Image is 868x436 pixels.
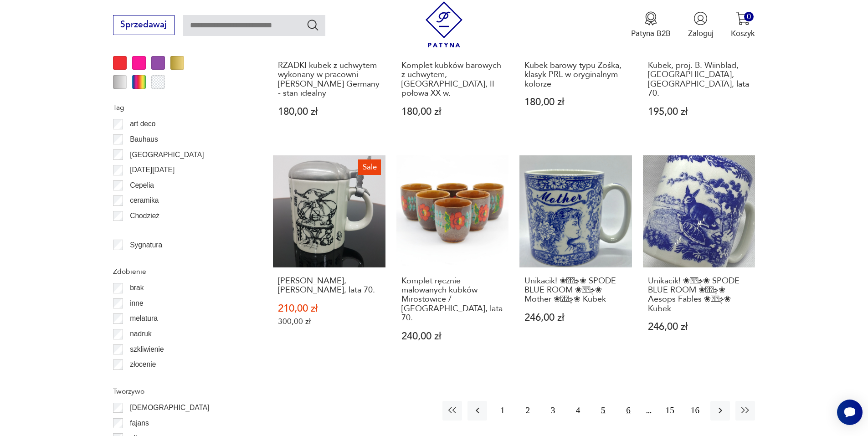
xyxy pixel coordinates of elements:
[130,298,143,309] p: inne
[401,107,504,117] p: 180,00 zł
[130,164,175,176] p: [DATE][DATE]
[524,61,627,89] h3: Kubek barowy typu Zośka, klasyk PRL w oryginalnym kolorze
[421,1,467,47] img: Patyna - sklep z meblami i dekoracjami vintage
[618,401,638,421] button: 6
[113,266,247,277] p: Zdobienie
[130,313,158,324] p: melatura
[113,102,247,113] p: Tag
[518,401,538,421] button: 2
[396,155,509,363] a: Komplet ręcznie malowanych kubków Mirostowice / Zalipie, lata 70.Komplet ręcznie malowanych kubkó...
[401,61,504,98] h3: Komplet kubków barowych z uchwytem, [GEOGRAPHIC_DATA], II połowa XX w.
[693,11,708,26] img: Ikonka użytkownika
[130,225,157,237] p: Ćmielów
[401,332,504,341] p: 240,00 zł
[660,401,680,421] button: 15
[130,328,152,340] p: nadruk
[306,18,319,31] button: Szukaj
[130,239,162,251] p: Sygnatura
[113,385,247,397] p: Tworzywo
[643,155,755,363] a: Unikacik! ❀ڿڰۣ❀ SPODE BLUE ROOM ❀ڿڰۣ❀ Aesops Fables ❀ڿڰۣ❀ KubekUnikacik! ❀ڿڰۣ❀ SPODE BLUE ROOM ❀ڿ...
[278,107,380,117] p: 180,00 zł
[130,417,149,429] p: fajans
[837,400,863,425] iframe: Smartsupp widget button
[401,277,504,323] h3: Komplet ręcznie malowanych kubków Mirostowice / [GEOGRAPHIC_DATA], lata 70.
[648,322,750,332] p: 246,00 zł
[543,401,563,421] button: 3
[130,133,158,145] p: Bauhaus
[130,118,155,130] p: art deco
[273,155,385,363] a: SaleKufel Rosenthal, Björn Wiinblad, lata 70.[PERSON_NAME], [PERSON_NAME], lata 70.210,00 zł300,0...
[524,97,627,107] p: 180,00 zł
[631,11,671,39] a: Ikona medaluPatyna B2B
[688,28,714,39] p: Zaloguj
[130,402,209,414] p: [DEMOGRAPHIC_DATA]
[130,210,159,222] p: Chodzież
[113,22,175,29] a: Sprzedawaj
[593,401,613,421] button: 5
[568,401,588,421] button: 4
[685,401,705,421] button: 16
[744,12,754,21] div: 0
[130,180,154,191] p: Cepelia
[130,149,204,161] p: [GEOGRAPHIC_DATA]
[688,11,714,39] button: Zaloguj
[493,401,512,421] button: 1
[631,28,671,39] p: Patyna B2B
[524,313,627,323] p: 246,00 zł
[648,61,750,98] h3: Kubek, proj. B. Wiinblad, [GEOGRAPHIC_DATA], [GEOGRAPHIC_DATA], lata 70.
[113,15,175,35] button: Sprzedawaj
[278,304,380,313] p: 210,00 zł
[524,277,627,304] h3: Unikacik! ❀ڿڰۣ❀ SPODE BLUE ROOM ❀ڿڰۣ❀ Mother ❀ڿڰۣ❀ Kubek
[130,359,156,370] p: złocenie
[278,277,380,295] h3: [PERSON_NAME], [PERSON_NAME], lata 70.
[130,282,144,294] p: brak
[130,195,159,206] p: ceramika
[631,11,671,39] button: Patyna B2B
[731,28,755,39] p: Koszyk
[736,11,750,26] img: Ikona koszyka
[644,11,658,26] img: Ikona medalu
[731,11,755,39] button: 0Koszyk
[278,61,380,98] h3: RZADKI kubek z uchwytem wykonany w pracowni [PERSON_NAME] Germany - stan idealny
[130,344,164,355] p: szkliwienie
[519,155,632,363] a: Unikacik! ❀ڿڰۣ❀ SPODE BLUE ROOM ❀ڿڰۣ❀ Mother ❀ڿڰۣ❀ KubekUnikacik! ❀ڿڰۣ❀ SPODE BLUE ROOM ❀ڿڰۣ❀ Mot...
[278,317,380,326] p: 300,00 zł
[648,107,750,117] p: 195,00 zł
[648,277,750,314] h3: Unikacik! ❀ڿڰۣ❀ SPODE BLUE ROOM ❀ڿڰۣ❀ Aesops Fables ❀ڿڰۣ❀ Kubek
